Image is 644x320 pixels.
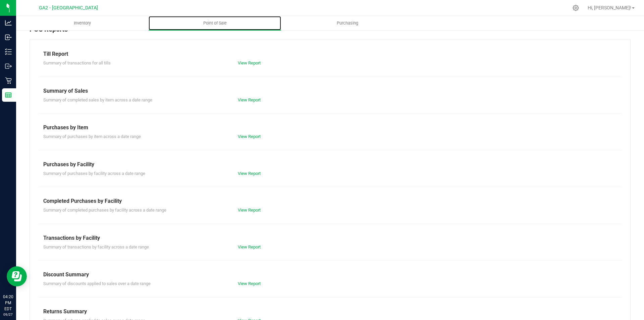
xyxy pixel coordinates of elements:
span: Point of Sale [194,20,236,26]
div: Completed Purchases by Facility [43,197,617,205]
inline-svg: Reports [5,92,12,98]
a: View Report [238,244,261,249]
div: Summary of Sales [43,87,617,95]
a: View Report [238,60,261,65]
div: Transactions by Facility [43,234,617,242]
span: Hi, [PERSON_NAME]! [588,5,631,10]
span: Summary of discounts applied to sales over a date range [43,281,151,286]
div: Till Report [43,50,617,58]
inline-svg: Inventory [5,48,12,55]
a: View Report [238,208,261,213]
inline-svg: Analytics [5,19,12,26]
span: Summary of transactions for all tills [43,60,111,65]
inline-svg: Outbound [5,63,12,70]
div: Returns Summary [43,308,617,316]
span: Summary of purchases by facility across a date range [43,171,145,176]
span: Summary of transactions by facility across a date range [43,244,149,249]
span: Purchasing [328,20,367,26]
div: Discount Summary [43,271,617,279]
p: 09/27 [3,312,13,317]
div: Purchases by Item [43,124,617,132]
span: Inventory [65,20,100,26]
span: Summary of completed purchases by facility across a date range [43,208,166,213]
div: Manage settings [572,5,580,11]
span: Summary of completed sales by item across a date range [43,97,152,102]
a: View Report [238,134,261,139]
a: Purchasing [281,16,414,30]
a: Inventory [16,16,149,30]
span: GA2 - [GEOGRAPHIC_DATA] [39,5,98,11]
div: Purchases by Facility [43,161,617,169]
inline-svg: Retail [5,77,12,84]
inline-svg: Inbound [5,34,12,41]
a: View Report [238,97,261,102]
p: 04:20 PM EDT [3,294,13,312]
iframe: Resource center [7,266,27,286]
a: View Report [238,281,261,286]
span: Summary of purchases by item across a date range [43,134,141,139]
a: View Report [238,171,261,176]
div: POS Reports [30,24,631,40]
a: Point of Sale [149,16,281,30]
